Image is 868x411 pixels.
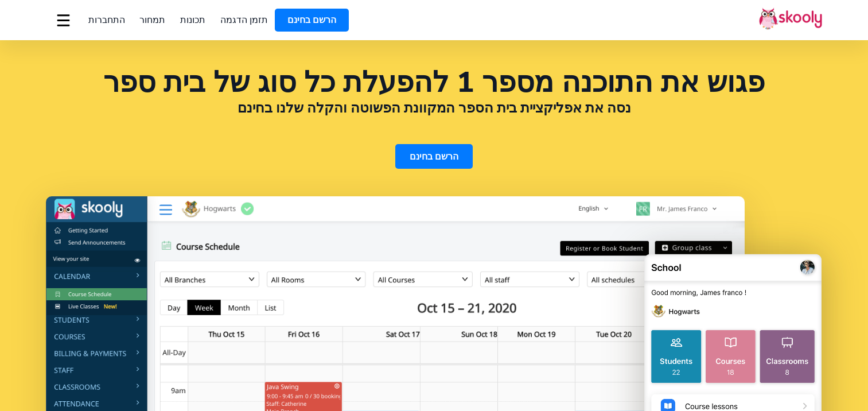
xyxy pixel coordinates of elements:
span: התחברות [88,14,125,26]
a: תכונות [173,11,213,29]
h2: נסה את אפליקציית בית הספר המקוונת הפשוטה והקלה שלנו בחינם [46,99,822,117]
a: תזמן הדגמה [213,11,275,29]
span: תמחור [139,14,165,26]
a: הרשם בחינם [395,144,473,169]
a: הרשם בחינם [275,9,349,32]
img: Skooly [759,7,822,30]
button: dropdown menu [55,7,72,33]
a: תמחור [133,11,173,29]
a: התחברות [81,11,133,29]
h1: פגוש את התוכנה מספר 1 להפעלת כל סוג של בית ספר [46,69,822,96]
